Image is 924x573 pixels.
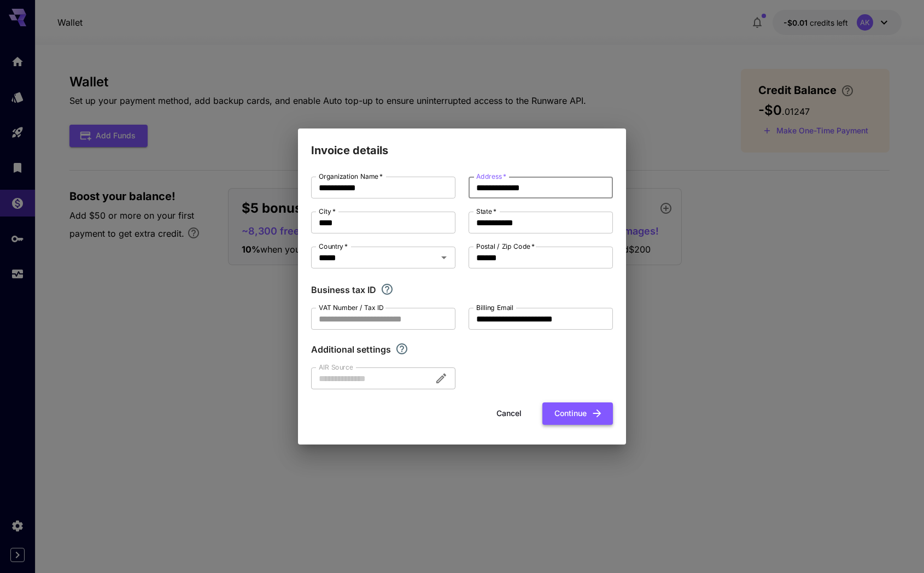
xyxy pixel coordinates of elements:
label: City [319,207,336,216]
label: Address [476,172,506,181]
button: Continue [542,402,613,425]
p: Additional settings [311,343,391,356]
label: State [476,207,496,216]
label: VAT Number / Tax ID [319,303,384,312]
p: Business tax ID [311,283,376,296]
label: Country [319,242,348,251]
label: Organization Name [319,172,383,181]
button: Cancel [484,402,534,425]
label: Postal / Zip Code [476,242,535,251]
button: Open [436,250,452,265]
svg: Explore additional customization settings [395,342,408,355]
label: AIR Source [319,362,353,372]
svg: If you are a business tax registrant, please enter your business tax ID here. [381,283,394,296]
h2: Invoice details [298,128,626,159]
label: Billing Email [476,303,513,312]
